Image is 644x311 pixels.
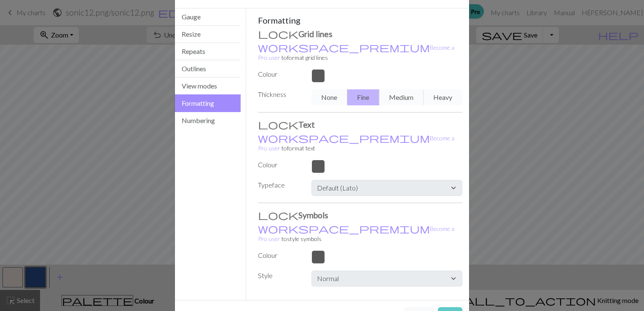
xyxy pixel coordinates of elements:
[258,44,454,61] small: to format grid lines
[253,180,306,193] label: Typeface
[258,132,430,144] span: workspace_premium
[253,69,306,79] label: Colour
[258,119,463,129] h3: Text
[175,112,241,129] button: Numbering
[175,94,241,112] button: Formatting
[258,29,463,39] h3: Grid lines
[253,160,306,170] label: Colour
[175,60,241,78] button: Outlines
[258,134,454,152] a: Become a Pro user
[258,134,454,152] small: to format text
[258,41,430,53] span: workspace_premium
[175,26,241,43] button: Resize
[258,225,454,242] small: to style symbols
[253,271,306,283] label: Style
[258,225,454,242] a: Become a Pro user
[258,210,463,220] h3: Symbols
[253,89,306,102] label: Thickness
[258,223,430,234] span: workspace_premium
[258,15,463,25] h5: Formatting
[175,78,241,95] button: View modes
[175,43,241,60] button: Repeats
[258,44,454,61] a: Become a Pro user
[175,8,241,26] button: Gauge
[253,250,306,260] label: Colour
